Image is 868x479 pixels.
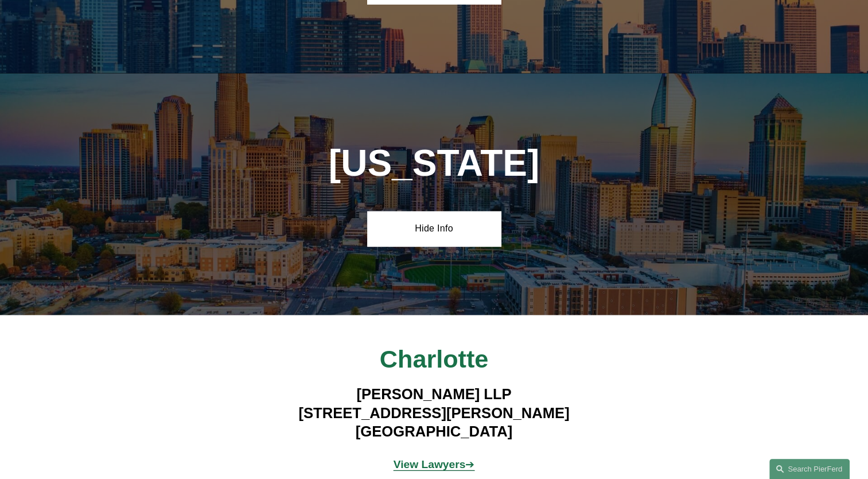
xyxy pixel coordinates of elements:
[394,458,466,470] strong: View Lawyers
[233,385,635,441] h4: [PERSON_NAME] LLP [STREET_ADDRESS][PERSON_NAME] [GEOGRAPHIC_DATA]
[394,458,475,470] a: View Lawyers➔
[367,211,501,246] a: Hide Info
[380,345,489,373] span: Charlotte
[394,458,475,470] span: ➔
[267,142,601,184] h1: [US_STATE]
[769,459,850,479] a: Search this site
